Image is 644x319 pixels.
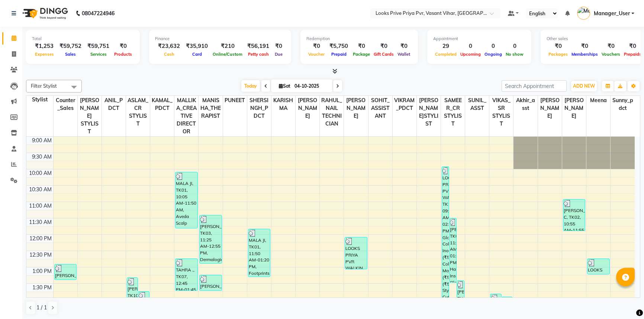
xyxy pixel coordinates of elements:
[244,42,272,51] div: ₹56,191
[372,42,396,51] div: ₹0
[28,251,53,259] div: 12:30 PM
[176,259,197,290] div: TAHRA ., TK07, 12:45 PM-01:45 PM, Hair Upstyling(F)* (₹1000)
[30,153,53,161] div: 9:30 AM
[563,199,585,231] div: [PERSON_NAME] C, TK02, 10:55 AM-11:55 AM, Sr.Stylist Cut(M) (₹850)
[345,237,367,269] div: LOOKS PRIYA PVR WALKIN, TK04, 12:05 PM-01:05 PM, L'aamis Org.Facial with TanOut Mask(F) (₹4500)
[306,36,412,42] div: Redemption
[102,96,126,113] span: ANIL_PDCT
[433,42,458,51] div: 29
[326,42,351,51] div: ₹5,750
[393,96,416,113] span: VIKRAM_PDCT
[33,52,56,57] span: Expenses
[36,304,47,312] span: 1 / 1
[292,81,329,92] input: 2025-10-04
[396,42,412,51] div: ₹0
[54,96,77,113] span: Counter_Sales
[570,42,600,51] div: ₹0
[127,278,138,309] div: [PERSON_NAME], TK10, 01:20 PM-02:20 PM, Cr.Stylist Cut(F) (₹2000)
[344,96,368,121] span: [PERSON_NAME]
[248,229,270,277] div: MALA JI, TK01, 11:50 AM-01:20 PM, Footprints Pedi Cafe Pedicure(F) (₹850),Nail Paint(Each) (₹100)
[600,42,622,51] div: ₹0
[502,297,512,312] div: LOOKS PRIYA PVR WALKIN, TK12, 01:55 PM-02:25 PM, Gel Styling Men (₹100)
[271,96,295,113] span: KARISHMA
[273,52,284,57] span: Due
[32,36,134,42] div: Total
[450,218,456,282] div: [PERSON_NAME], TK06, 11:30 AM-01:30 PM, Hair Ins~Tube~1 Olaplex (₹1200),Roots Touchup Majirel(F) ...
[613,289,637,312] iframe: chat widget
[490,294,501,309] div: [PERSON_NAME], TK09, 01:50 PM-02:20 PM, Curling Tongs(F)* (₹900)
[112,42,134,51] div: ₹0
[57,42,84,51] div: ₹59,752
[320,96,344,128] span: RAHUL_NAIL TECHNICIAN
[84,42,112,51] div: ₹59,751
[26,96,53,104] div: Stylist
[88,52,109,57] span: Services
[19,3,70,24] img: logo
[465,96,489,113] span: SUNIL_ASST
[28,202,53,210] div: 11:00 AM
[587,259,609,274] div: LOOKS PRIYA PVR WALKIN, TK05, 12:45 PM-01:15 PM, Eyebrows & Upperlips (₹100)
[547,52,570,57] span: Packages
[32,42,57,51] div: ₹1,253
[28,186,53,193] div: 10:30 AM
[483,52,504,57] span: Ongoing
[183,42,211,51] div: ₹35,910
[504,42,525,51] div: 0
[372,52,396,57] span: Gift Cards
[126,96,150,128] span: ASLAM_CR STYLIST
[82,3,115,24] b: 08047224946
[155,36,285,42] div: Finance
[489,96,513,128] span: VIKAS_SR STYLIST
[28,235,53,242] div: 12:00 PM
[63,52,78,57] span: Sales
[571,81,597,91] button: ADD NEW
[594,10,630,17] span: Manager_User
[502,80,567,92] input: Search Appointment
[458,42,483,51] div: 0
[30,137,53,144] div: 9:00 AM
[351,42,372,51] div: ₹0
[562,96,586,121] span: [PERSON_NAME]
[547,42,570,51] div: ₹0
[457,281,464,312] div: [PERSON_NAME], TK11, 01:25 PM-02:25 PM, Cr.Stylist Cut(M) (₹1000)
[190,52,204,57] span: Card
[211,42,244,51] div: ₹210
[296,96,319,121] span: [PERSON_NAME]
[223,96,247,105] span: PUNEET
[28,218,53,226] div: 11:30 AM
[417,96,441,128] span: [PERSON_NAME]STYLIST
[600,52,622,57] span: Vouchers
[174,96,198,136] span: MALLIKA_CREATIVE DIRECTOR
[611,96,635,113] span: Sunny_pdct
[150,96,174,113] span: KAMAL_PDCT
[162,52,176,57] span: Cash
[200,275,222,290] div: [PERSON_NAME], TK08, 01:15 PM-01:45 PM, Eyebrows (₹200)
[577,7,590,20] img: Manager_User
[622,52,643,57] span: Prepaids
[241,80,260,92] span: Today
[433,36,525,42] div: Appointment
[306,52,326,57] span: Voucher
[433,52,458,57] span: Completed
[272,42,285,51] div: ₹0
[586,96,610,105] span: Meena
[570,52,600,57] span: Memberships
[112,52,134,57] span: Products
[573,83,595,89] span: ADD NEW
[306,42,326,51] div: ₹0
[441,96,465,128] span: SAMEER_CR STYLIST
[351,52,372,57] span: Package
[31,83,57,89] span: Filter Stylist
[483,42,504,51] div: 0
[211,52,244,57] span: Online/Custom
[155,42,183,51] div: ₹23,632
[538,96,562,121] span: [PERSON_NAME]
[396,52,412,57] span: Wallet
[31,284,53,292] div: 1:30 PM
[622,42,643,51] div: ₹0
[458,52,483,57] span: Upcoming
[31,267,53,275] div: 1:00 PM
[513,96,537,113] span: Akhir_asst
[28,169,53,177] div: 10:00 AM
[176,172,197,228] div: MALA JI, TK01, 10:05 AM-11:50 AM, Aveda Scalp Renewal Refresh Treatment (₹2500),Aveda Roots Touch...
